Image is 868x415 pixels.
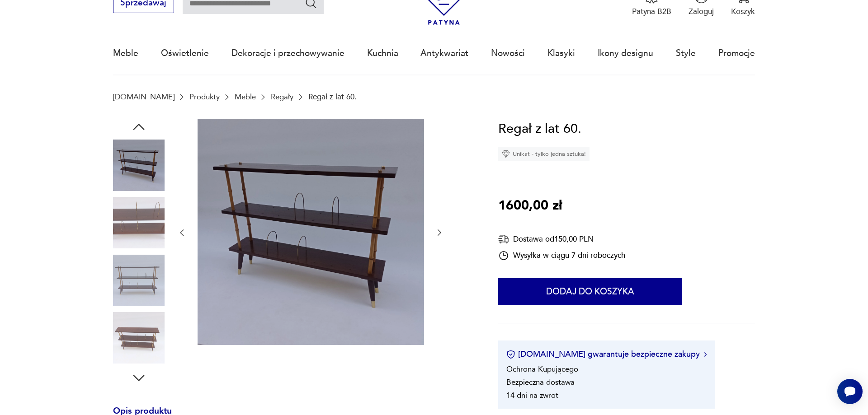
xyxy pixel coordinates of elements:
[837,379,863,404] iframe: Smartsupp widget button
[271,93,293,101] a: Regały
[498,196,562,216] p: 1600,00 zł
[308,93,357,101] p: Regał z lat 60.
[491,33,525,74] a: Nowości
[189,93,220,101] a: Produkty
[506,364,578,374] li: Ochrona Kupującego
[498,119,581,140] h1: Regał z lat 60.
[506,350,515,359] img: Ikona certyfikatu
[704,352,707,357] img: Ikona strzałki w prawo
[506,349,707,360] button: [DOMAIN_NAME] gwarantuje bezpieczne zakupy
[676,33,696,74] a: Style
[198,119,424,345] img: Zdjęcie produktu Regał z lat 60.
[547,33,575,74] a: Klasyki
[231,33,344,74] a: Dekoracje i przechowywanie
[502,150,510,158] img: Ikona diamentu
[718,33,755,74] a: Promocje
[731,6,755,17] p: Koszyk
[498,278,682,305] button: Dodaj do koszyka
[235,93,256,101] a: Meble
[113,93,175,101] a: [DOMAIN_NAME]
[506,377,575,387] li: Bezpieczna dostawa
[632,6,671,17] p: Patyna B2B
[113,140,165,191] img: Zdjęcie produktu Regał z lat 60.
[689,6,714,17] p: Zaloguj
[113,33,138,74] a: Meble
[113,197,165,248] img: Zdjęcie produktu Regał z lat 60.
[420,33,468,74] a: Antykwariat
[367,33,398,74] a: Kuchnia
[113,255,165,306] img: Zdjęcie produktu Regał z lat 60.
[598,33,653,74] a: Ikony designu
[498,147,590,161] div: Unikat - tylko jedna sztuka!
[498,250,625,261] div: Wysyłka w ciągu 7 dni roboczych
[498,233,625,245] div: Dostawa od 150,00 PLN
[506,390,558,401] li: 14 dni na zwrot
[498,233,509,245] img: Ikona dostawy
[161,33,209,74] a: Oświetlenie
[113,312,165,364] img: Zdjęcie produktu Regał z lat 60.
